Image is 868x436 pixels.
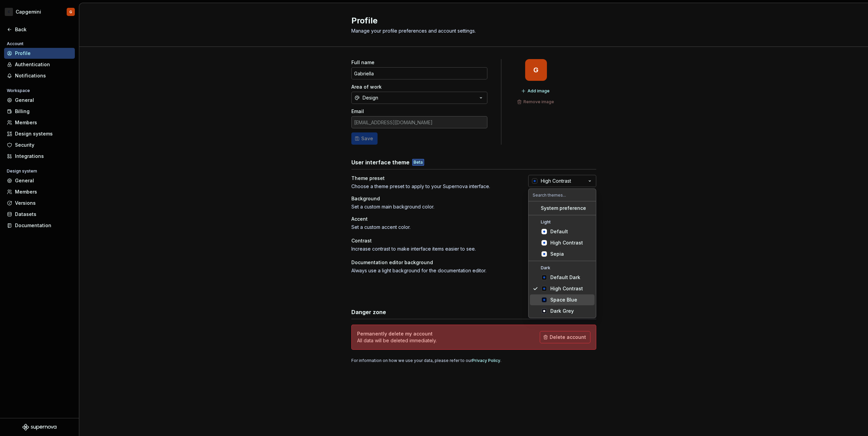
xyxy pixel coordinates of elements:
[541,178,571,184] div: High Contrast
[351,28,476,34] span: Manage your profile preferences and account settings.
[69,9,72,15] div: G
[15,142,72,148] div: Security
[351,195,516,202] div: Background
[550,239,583,246] div: High Contrast
[15,153,72,160] div: Integrations
[15,177,72,184] div: General
[4,198,75,208] a: Versions
[15,211,72,218] div: Datasets
[528,88,550,94] span: Add image
[550,228,568,235] div: Default
[4,175,75,186] a: General
[15,200,72,206] div: Versions
[15,26,72,33] div: Back
[15,222,72,229] div: Documentation
[357,330,433,337] h4: Permanently delete my account
[4,167,40,175] div: Design system
[4,48,75,59] a: Profile
[4,186,75,197] a: Members
[4,140,75,150] a: Security
[412,159,424,166] div: Beta
[1,4,78,19] button: CCapgeminiG
[351,203,516,210] div: Set a custom main background color.
[15,130,72,137] div: Design systems
[351,183,516,190] div: Choose a theme preset to apply to your Supernova interface.
[15,97,72,104] div: General
[472,358,500,363] a: Privacy Policy
[4,70,75,81] a: Notifications
[357,337,437,344] p: All data will be deleted immediately.
[351,259,566,266] div: Documentation editor background
[5,8,13,16] div: C
[15,61,72,68] div: Authentication
[529,201,596,318] div: Search themes...
[351,358,596,363] div: For information on how we use your data, please refer to our .
[533,67,538,73] div: G
[4,40,26,48] div: Account
[22,424,56,431] svg: Supernova Logo
[15,188,72,195] div: Members
[4,87,33,95] div: Workspace
[351,224,516,231] div: Set a custom accent color.
[4,220,75,231] a: Documentation
[550,274,580,281] div: Default Dark
[363,94,378,101] div: Design
[351,84,382,90] label: Area of work
[4,59,75,70] a: Authentication
[519,86,553,96] button: Add image
[541,205,586,212] div: System preference
[530,219,595,225] div: Light
[351,158,410,166] h3: User interface theme
[4,128,75,139] a: Design systems
[550,308,574,314] div: Dark Grey
[4,106,75,117] a: Billing
[351,175,516,182] div: Theme preset
[15,119,72,126] div: Members
[351,308,386,316] h3: Danger zone
[351,59,374,66] label: Full name
[4,95,75,106] a: General
[351,108,364,115] label: Email
[351,15,588,26] h2: Profile
[4,151,75,162] a: Integrations
[550,285,583,292] div: High Contrast
[528,175,596,187] button: High Contrast
[16,8,41,15] div: Capgemini
[550,251,564,257] div: Sepia
[530,265,595,271] div: Dark
[4,117,75,128] a: Members
[529,189,596,201] input: Search themes...
[540,331,590,343] button: Delete account
[351,246,516,252] div: Increase contrast to make interface items easier to see.
[351,237,516,244] div: Contrast
[4,24,75,35] a: Back
[550,334,586,341] span: Delete account
[550,296,577,303] div: Space Blue
[4,209,75,220] a: Datasets
[15,50,72,57] div: Profile
[15,108,72,115] div: Billing
[351,267,566,274] div: Always use a light background for the documentation editor.
[15,72,72,79] div: Notifications
[351,216,516,222] div: Accent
